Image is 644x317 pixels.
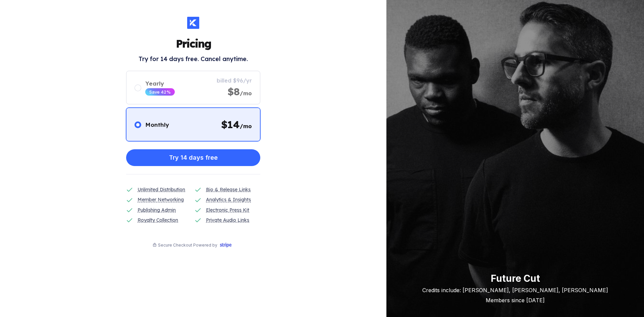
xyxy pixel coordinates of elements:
[422,297,608,304] div: Members since [DATE]
[240,90,252,97] span: /mo
[206,196,251,203] div: Analytics & Insights
[176,37,211,50] h1: Pricing
[145,80,175,87] div: Yearly
[227,85,252,98] div: $8
[139,55,248,63] h2: Try for 14 days free. Cancel anytime.
[217,77,252,84] div: billed $96/yr
[422,273,608,284] div: Future Cut
[221,118,252,131] div: $ 14
[145,121,169,128] div: Monthly
[138,186,185,193] div: Unlimited Distribution
[240,123,252,129] span: /mo
[126,149,260,166] button: Try 14 days free
[206,206,249,214] div: Electronic Press Kit
[158,243,217,248] div: Secure Checkout Powered by
[138,206,176,214] div: Publishing Admin
[149,89,171,95] div: Save 42%
[422,287,608,294] div: Credits include: [PERSON_NAME], [PERSON_NAME], [PERSON_NAME]
[206,186,251,193] div: Bio & Release Links
[169,151,218,164] div: Try 14 days free
[206,216,249,224] div: Private Audio Links
[138,196,184,203] div: Member Networking
[138,216,178,224] div: Royalty Collection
